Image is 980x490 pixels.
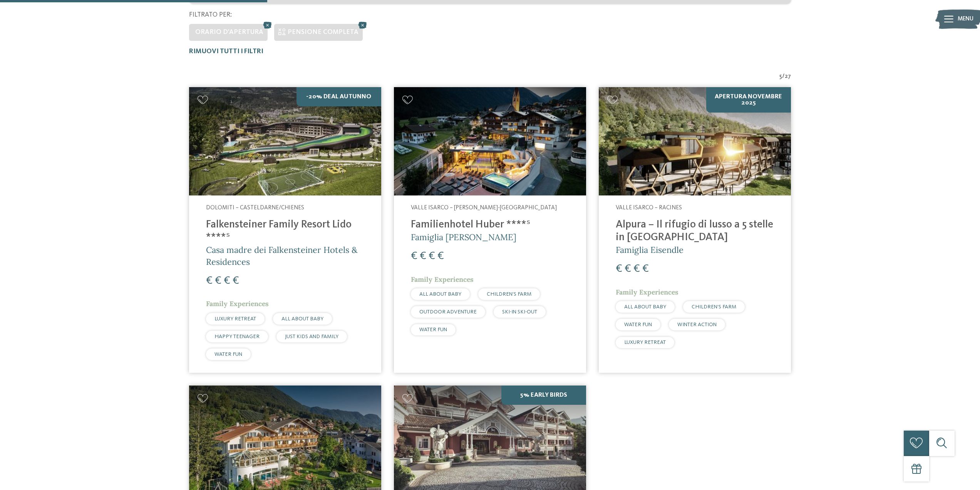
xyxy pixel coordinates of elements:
span: Dolomiti – Casteldarne/Chienes [206,205,304,211]
h4: Falkensteiner Family Resort Lido ****ˢ [206,219,364,244]
span: € [224,275,230,286]
span: € [411,251,417,262]
span: € [633,263,640,274]
span: CHILDREN’S FARM [692,304,736,310]
span: Family Experiences [616,288,678,296]
span: ALL ABOUT BABY [281,316,323,322]
span: Famiglia Eisendle [616,244,683,255]
span: 27 [785,72,791,81]
span: Valle Isarco – Racines [616,205,682,211]
span: LUXURY RETREAT [214,316,256,322]
h4: Alpura – Il rifugio di lusso a 5 stelle in [GEOGRAPHIC_DATA] [616,219,774,244]
span: ALL ABOUT BABY [624,304,666,310]
img: Cercate un hotel per famiglie? Qui troverete solo i migliori! [394,87,586,195]
span: € [233,275,239,286]
span: € [437,251,444,262]
span: 5 [779,72,782,81]
img: Cercate un hotel per famiglie? Qui troverete solo i migliori! [599,87,791,195]
span: CHILDREN’S FARM [487,291,531,297]
span: / [782,72,785,81]
a: Cercate un hotel per famiglie? Qui troverete solo i migliori! Apertura novembre 2025 Valle Isarco... [599,87,791,373]
span: SKI-IN SKI-OUT [502,309,537,315]
span: WINTER ACTION [677,322,717,327]
img: Cercate un hotel per famiglie? Qui troverete solo i migliori! [189,87,381,195]
span: € [625,263,631,274]
span: € [215,275,221,286]
span: WATER FUN [624,322,652,327]
span: Valle Isarco – [PERSON_NAME]-[GEOGRAPHIC_DATA] [411,205,557,211]
a: Cercate un hotel per famiglie? Qui troverete solo i migliori! -20% Deal Autunno Dolomiti – Castel... [189,87,381,373]
span: Pensione completa [288,29,358,35]
span: € [642,263,649,274]
span: Casa madre dei Falkensteiner Hotels & Residences [206,244,357,267]
span: HAPPY TEENAGER [214,334,260,339]
span: ALL ABOUT BABY [419,291,461,297]
span: € [429,251,435,262]
span: OUTDOOR ADVENTURE [419,309,477,315]
span: Family Experiences [206,299,269,308]
span: LUXURY RETREAT [624,340,666,345]
span: € [206,275,213,286]
h4: Familienhotel Huber ****ˢ [411,219,569,231]
span: Famiglia [PERSON_NAME] [411,232,516,242]
span: JUST KIDS AND FAMILY [285,334,338,339]
span: WATER FUN [419,327,447,332]
span: Family Experiences [411,275,474,284]
span: WATER FUN [214,352,242,357]
span: € [420,251,426,262]
span: Filtrato per: [189,12,232,18]
span: € [616,263,622,274]
a: Cercate un hotel per famiglie? Qui troverete solo i migliori! Valle Isarco – [PERSON_NAME]-[GEOGR... [394,87,586,373]
span: Orario d'apertura [195,29,263,35]
span: Rimuovi tutti i filtri [189,48,263,55]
